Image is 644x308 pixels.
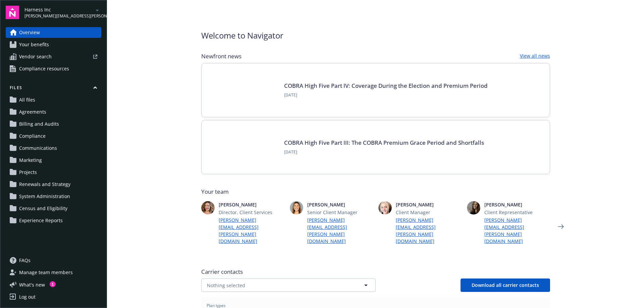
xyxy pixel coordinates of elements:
[6,179,101,190] a: Renewals and Strategy
[19,292,36,302] div: Log out
[201,52,241,60] span: Newfront news
[484,217,550,245] a: [PERSON_NAME][EMAIL_ADDRESS][PERSON_NAME][DOMAIN_NAME]
[19,119,59,129] span: Billing and Audits
[6,143,101,153] a: Communications
[219,201,284,208] span: [PERSON_NAME]
[284,149,484,155] span: [DATE]
[6,267,101,278] a: Manage team members
[19,95,35,105] span: All files
[19,143,57,153] span: Communications
[284,139,484,146] a: COBRA High Five Part III: The COBRA Premium Grace Period and Shortfalls
[6,191,101,202] a: System Administration
[290,201,303,214] img: photo
[19,281,45,288] span: What ' s new
[6,107,101,117] a: Agreements
[6,51,101,62] a: Vendor search
[19,51,52,62] span: Vendor search
[6,63,101,74] a: Compliance resources
[6,39,101,50] a: Your benefits
[307,209,373,216] span: Senior Client Manager
[19,63,69,74] span: Compliance resources
[19,131,46,141] span: Compliance
[201,29,283,42] span: Welcome to Navigator
[6,281,56,288] button: What's new1
[19,179,70,190] span: Renewals and Strategy
[520,52,550,60] a: View all news
[6,95,101,105] a: All files
[555,221,566,232] a: Next
[19,107,46,117] span: Agreements
[467,201,480,214] img: photo
[24,6,101,19] button: Harness Inc[PERSON_NAME][EMAIL_ADDRESS][PERSON_NAME][DOMAIN_NAME]arrowDropDown
[19,267,73,278] span: Manage team members
[6,131,101,141] a: Compliance
[484,209,550,216] span: Client Representative
[50,281,56,287] div: 1
[6,27,101,38] a: Overview
[212,131,276,163] img: BLOG-Card Image - Compliance - COBRA High Five Pt 3 - 09-03-25.jpg
[307,217,373,245] a: [PERSON_NAME][EMAIL_ADDRESS][PERSON_NAME][DOMAIN_NAME]
[19,215,63,226] span: Experience Reports
[19,39,49,50] span: Your benefits
[6,6,19,19] img: navigator-logo.svg
[19,191,70,202] span: System Administration
[472,282,539,288] span: Download all carrier contacts
[219,209,284,216] span: Director, Client Services
[219,217,284,245] a: [PERSON_NAME][EMAIL_ADDRESS][PERSON_NAME][DOMAIN_NAME]
[212,74,276,106] img: Card Image - EB Compliance Insights.png
[307,201,373,208] span: [PERSON_NAME]
[24,6,93,13] span: Harness Inc
[396,201,462,208] span: [PERSON_NAME]
[19,203,67,214] span: Census and Eligibility
[6,203,101,214] a: Census and Eligibility
[201,188,550,196] span: Your team
[484,201,550,208] span: [PERSON_NAME]
[19,155,42,166] span: Marketing
[207,282,245,289] span: Nothing selected
[24,13,93,19] span: [PERSON_NAME][EMAIL_ADDRESS][PERSON_NAME][DOMAIN_NAME]
[396,217,462,245] a: [PERSON_NAME][EMAIL_ADDRESS][PERSON_NAME][DOMAIN_NAME]
[19,167,37,178] span: Projects
[19,255,31,266] span: FAQs
[201,268,550,276] span: Carrier contacts
[284,92,488,98] span: [DATE]
[93,6,101,14] a: arrowDropDown
[19,27,40,38] span: Overview
[201,201,215,214] img: photo
[378,201,392,214] img: photo
[6,167,101,178] a: Projects
[461,279,550,292] button: Download all carrier contacts
[284,82,488,89] a: COBRA High Five Part IV: Coverage During the Election and Premium Period
[6,255,101,266] a: FAQs
[201,279,376,292] button: Nothing selected
[396,209,462,216] span: Client Manager
[6,215,101,226] a: Experience Reports
[6,119,101,129] a: Billing and Audits
[6,85,101,93] button: Files
[6,155,101,166] a: Marketing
